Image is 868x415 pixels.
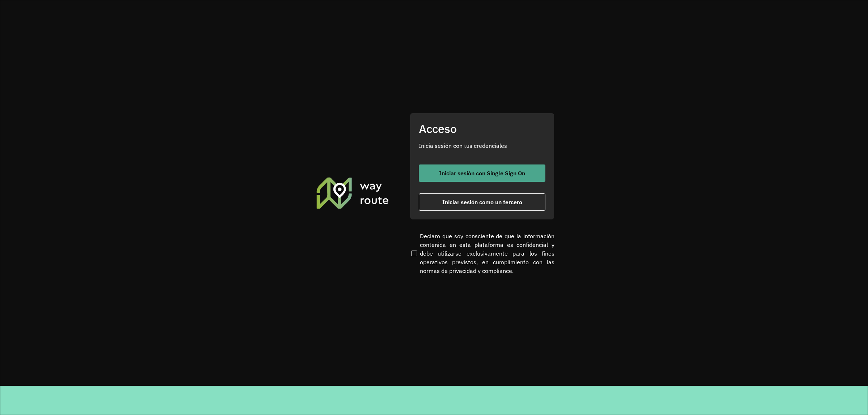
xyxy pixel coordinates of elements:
button: button [419,164,545,182]
h2: Acceso [419,122,545,136]
label: Declaro que soy consciente de que la información contenida en esta plataforma es confidencial y d... [410,232,554,275]
img: Roteirizador AmbevTech [315,176,390,210]
span: Iniciar sesión como un tercero [442,199,522,205]
span: Iniciar sesión con Single Sign On [439,170,525,176]
button: button [419,193,545,211]
p: Inicia sesión con tus credenciales [419,141,545,150]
